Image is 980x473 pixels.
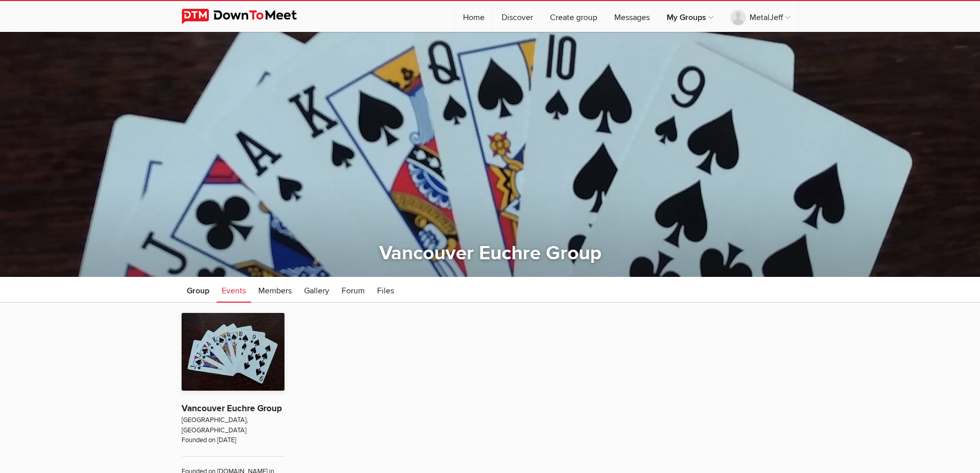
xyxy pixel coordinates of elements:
a: Messages [606,1,658,32]
a: Members [253,277,297,303]
span: Events [222,286,246,296]
span: [GEOGRAPHIC_DATA], [GEOGRAPHIC_DATA] [182,415,284,435]
span: Members [258,286,292,296]
span: Group [187,286,209,296]
a: Home [455,1,493,32]
a: Files [372,277,399,303]
img: DownToMeet [182,9,313,24]
span: Founded on [DATE] [182,435,284,445]
a: Gallery [299,277,334,303]
a: My Groups [658,1,722,32]
a: Discover [493,1,541,32]
a: Vancouver Euchre Group [379,241,601,265]
a: Vancouver Euchre Group [182,403,282,414]
span: Gallery [304,286,329,296]
a: Create group [542,1,605,32]
a: MetalJeff [722,1,798,32]
a: Group [182,277,215,303]
img: Vancouver Euchre Group [182,313,284,391]
a: Events [217,277,251,303]
a: Forum [336,277,370,303]
span: Files [377,286,394,296]
span: Forum [342,286,365,296]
